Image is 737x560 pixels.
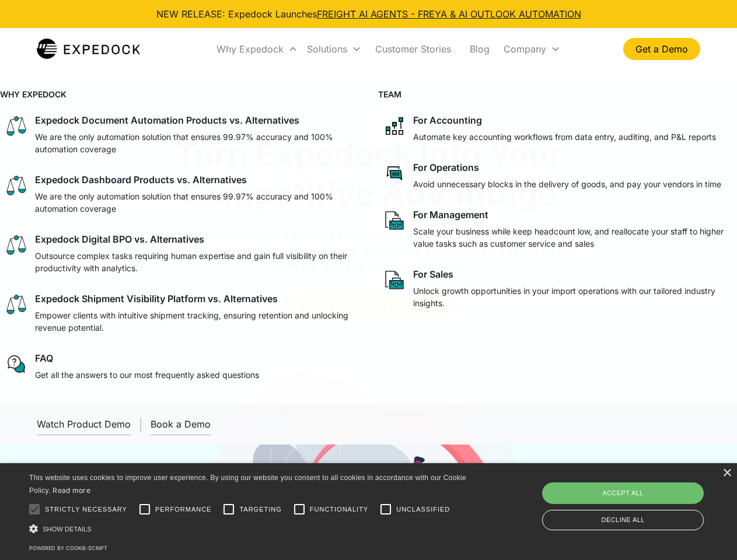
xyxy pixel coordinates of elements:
div: Expedock Document Automation Products vs. Alternatives [35,114,299,126]
div: Company [499,29,565,69]
a: Get a Demo [623,38,700,60]
div: For Accounting [413,114,482,126]
img: scale icon [5,233,28,257]
div: Why Expedock [216,43,284,55]
p: Empower clients with intuitive shipment tracking, ensuring retention and unlocking revenue potent... [35,309,355,334]
span: Performance [155,505,212,514]
img: rectangular chat bubble icon [383,162,406,185]
img: scale icon [5,293,28,316]
a: Blog [460,29,499,69]
span: This website uses cookies to improve user experience. By using our website you consent to all coo... [29,474,466,495]
img: paper and bag icon [383,209,406,232]
div: FAQ [35,352,53,364]
a: Read more [53,486,90,495]
p: Unlock growth opportunities in your import operations with our tailored industry insights. [413,285,733,309]
p: Scale your business while keep headcount low, and reallocate your staff to higher value tasks suc... [413,225,733,250]
div: For Operations [413,162,479,173]
a: Book a Demo [151,414,211,435]
div: Why Expedock [212,29,302,69]
div: Expedock Shipment Visibility Platform vs. Alternatives [35,293,278,304]
span: Strictly necessary [45,505,127,514]
div: For Management [413,209,488,220]
div: For Sales [413,268,453,280]
a: Customer Stories [366,29,460,69]
div: NEW RELEASE: Expedock Launches [156,7,581,21]
p: Get all the answers to our most frequently asked questions [35,369,259,381]
div: Solutions [302,29,366,69]
iframe: Chat Widget [543,434,737,560]
img: scale icon [5,114,28,138]
p: We are the only automation solution that ensures 99.97% accuracy and 100% automation coverage [35,131,355,155]
span: Unclassified [396,505,450,514]
a: Powered by cookie-script [29,545,107,551]
a: open lightbox [37,414,131,435]
img: regular chat bubble icon [5,352,28,376]
p: Outsource complex tasks requiring human expertise and gain full visibility on their productivity ... [35,250,355,274]
img: network like icon [383,114,406,138]
p: Automate key accounting workflows from data entry, auditing, and P&L reports [413,131,716,143]
span: Functionality [310,505,368,514]
p: We are the only automation solution that ensures 99.97% accuracy and 100% automation coverage [35,190,355,215]
div: Book a Demo [151,418,211,430]
div: Show details [29,523,470,535]
div: Solutions [307,43,347,55]
div: Expedock Digital BPO vs. Alternatives [35,233,204,245]
img: scale icon [5,174,28,197]
p: Avoid unnecessary blocks in the delivery of goods, and pay your vendors in time [413,178,721,190]
div: Watch Product Demo [37,418,131,430]
span: Targeting [239,505,281,514]
img: Expedock Logo [37,37,140,61]
div: Company [504,43,546,55]
div: Expedock Dashboard Products vs. Alternatives [35,174,247,185]
a: FREIGHT AI AGENTS - FREYA & AI OUTLOOK AUTOMATION [317,8,581,20]
a: home [37,37,140,61]
span: Show details [43,526,92,533]
img: paper and bag icon [383,268,406,292]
